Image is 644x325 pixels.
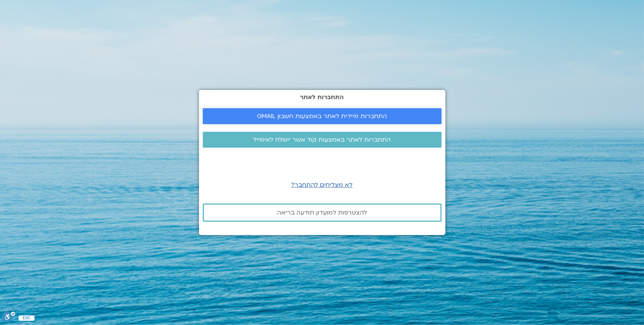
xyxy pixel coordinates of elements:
a: התחברות לאתר באמצעות קוד אשר יישלח לאימייל [203,132,442,148]
span: התחברות מיידית לאתר באמצעות חשבון GMAIL [257,113,387,120]
a: להצטרפות למועדון תודעה בריאה [203,204,442,222]
span: להצטרפות למועדון תודעה בריאה [277,209,367,216]
h2: התחברות לאתר [203,94,442,101]
span: התחברות לאתר באמצעות קוד אשר יישלח לאימייל [253,136,391,143]
a: התחברות מיידית לאתר באמצעות חשבון GMAIL [203,108,442,124]
a: לא מצליחים להתחבר? [291,181,353,189]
